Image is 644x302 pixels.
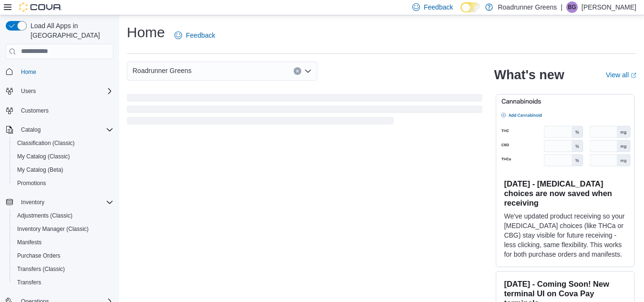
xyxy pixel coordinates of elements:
a: Transfers [13,277,45,288]
input: Dark Mode [460,2,480,12]
span: Transfers [17,279,41,286]
span: Home [17,66,113,78]
span: Users [17,85,113,97]
a: View allExternal link [606,71,636,79]
span: Load All Apps in [GEOGRAPHIC_DATA] [27,21,113,40]
span: Catalog [17,124,113,135]
span: Roadrunner Greens [133,65,192,76]
img: Cova [19,2,62,12]
button: Promotions [10,177,117,190]
button: Users [2,84,117,98]
span: Loading [127,96,482,126]
span: Inventory [17,197,113,208]
button: Home [2,65,117,79]
button: Classification (Classic) [10,136,117,150]
button: Purchase Orders [10,249,117,262]
button: Customers [2,104,117,117]
p: [PERSON_NAME] [582,1,636,13]
span: Inventory [21,198,44,206]
span: Transfers (Classic) [13,263,113,275]
span: My Catalog (Beta) [13,164,113,176]
span: Feedback [186,31,215,40]
button: Transfers (Classic) [10,262,117,276]
span: Customers [21,107,49,115]
span: Manifests [13,237,113,248]
h2: What's new [494,67,564,83]
span: Adjustments (Classic) [13,210,113,221]
button: Open list of options [304,67,312,75]
button: My Catalog (Classic) [10,150,117,163]
a: Inventory Manager (Classic) [13,223,92,235]
span: Purchase Orders [17,252,61,260]
span: Customers [17,104,113,116]
p: We've updated product receiving so your [MEDICAL_DATA] choices (like THCa or CBG) stay visible fo... [504,211,626,259]
span: Home [21,68,36,76]
a: My Catalog (Classic) [13,151,74,162]
span: Catalog [21,126,41,134]
span: Classification (Classic) [17,139,75,147]
p: | [561,1,562,13]
span: Transfers (Classic) [17,265,65,273]
a: Adjustments (Classic) [13,210,76,221]
span: Manifests [17,239,41,246]
span: Promotions [13,177,113,189]
span: Purchase Orders [13,250,113,261]
button: Inventory [17,197,48,208]
span: Inventory Manager (Classic) [13,223,113,235]
span: Feedback [424,2,453,12]
span: Users [21,87,36,95]
button: Transfers [10,276,117,289]
span: My Catalog (Classic) [13,151,113,162]
span: My Catalog (Beta) [17,166,63,174]
button: My Catalog (Beta) [10,163,117,177]
a: Classification (Classic) [13,137,79,149]
p: Roadrunner Greens [498,1,557,13]
span: BG [568,1,576,13]
a: My Catalog (Beta) [13,164,67,176]
a: Customers [17,105,52,116]
a: Promotions [13,177,50,189]
a: Manifests [13,237,45,248]
a: Transfers (Classic) [13,263,69,275]
span: My Catalog (Classic) [17,153,70,160]
a: Feedback [171,26,219,45]
button: Catalog [17,124,44,135]
button: Adjustments (Classic) [10,209,117,222]
button: Inventory Manager (Classic) [10,222,117,236]
a: Home [17,66,40,78]
svg: External link [631,73,636,78]
span: Dark Mode [460,12,461,13]
span: Classification (Classic) [13,137,113,149]
h3: [DATE] - [MEDICAL_DATA] choices are now saved when receiving [504,179,626,208]
button: Users [17,85,40,97]
span: Promotions [17,179,46,187]
span: Transfers [13,277,113,288]
button: Catalog [2,123,117,136]
button: Manifests [10,236,117,249]
button: Inventory [2,196,117,209]
a: Purchase Orders [13,250,64,261]
button: Clear input [294,67,301,75]
span: Inventory Manager (Classic) [17,225,89,233]
div: Brisa Garcia [566,1,578,13]
span: Adjustments (Classic) [17,212,72,219]
h1: Home [127,23,165,42]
